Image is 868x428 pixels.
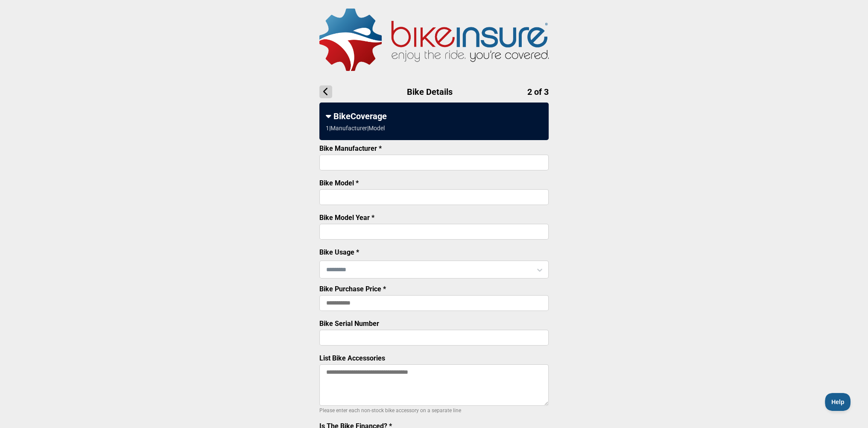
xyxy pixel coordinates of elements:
[319,405,549,416] p: Please enter each non-stock bike accessory on a separate line
[527,87,549,97] span: 2 of 3
[319,285,386,293] label: Bike Purchase Price *
[319,144,382,152] label: Bike Manufacturer *
[319,354,385,362] label: List Bike Accessories
[319,179,359,187] label: Bike Model *
[319,85,549,98] h1: Bike Details
[326,125,385,132] div: 1 | Manufacturer | Model
[326,111,542,121] div: BikeCoverage
[825,393,851,411] iframe: Toggle Customer Support
[319,320,379,328] label: Bike Serial Number
[319,248,359,256] label: Bike Usage *
[319,214,374,222] label: Bike Model Year *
